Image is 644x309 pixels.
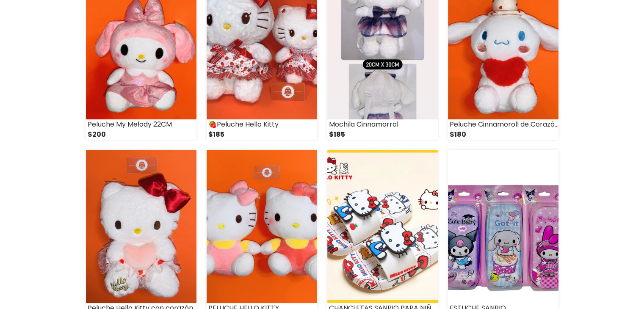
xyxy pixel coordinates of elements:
div: 🍓Peluche Hello Kitty [207,119,317,130]
div: Peluche Cinnamoroll de Corazón [448,119,558,130]
img: small_1745957620332.jpeg [448,150,558,303]
div: $180 [448,130,558,140]
div: Mochila Cinnamorrol [327,119,438,130]
img: small_1706203813600.jpeg [207,150,317,303]
div: $200 [86,130,196,140]
div: $185 [327,130,438,140]
img: small_1705718108543.jpeg [327,150,438,303]
img: small_1706204143864.jpeg [86,150,196,303]
div: $185 [207,130,317,140]
div: Peluche My Melody 22CM [86,119,196,130]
